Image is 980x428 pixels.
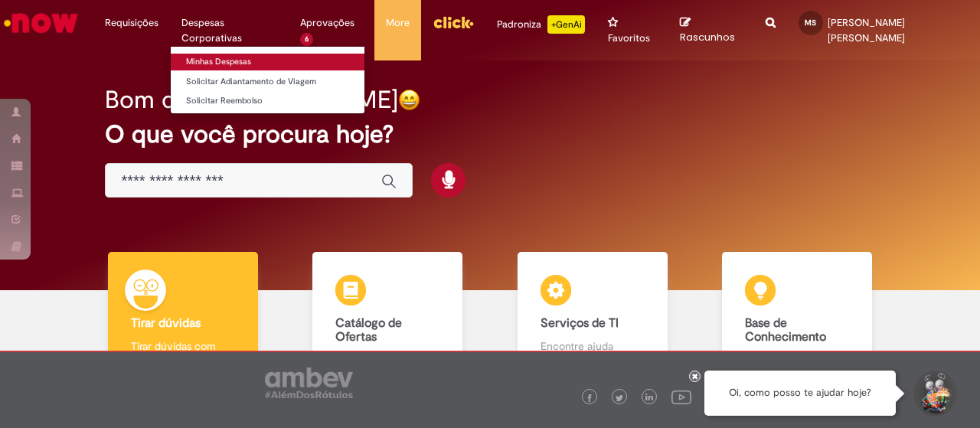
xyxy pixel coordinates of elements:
[671,387,691,407] img: logo_footer_youtube.png
[645,394,653,403] img: logo_footer_linkedin.png
[286,252,491,384] a: Catálogo de Ofertas Abra uma solicitação
[745,315,826,345] b: Base de Conhecimento
[386,15,410,31] span: More
[541,315,619,331] b: Serviços de TI
[704,371,896,416] div: Oi, como posso te ajudar hoje?
[911,371,957,417] button: Iniciar Conversa de Suporte
[171,74,364,90] a: Solicitar Adiantamento de Viagem
[105,87,398,113] h2: Bom dia, [PERSON_NAME]
[805,18,816,28] span: MS
[680,30,735,44] span: Rascunhos
[695,252,900,384] a: Base de Conhecimento Consulte e aprenda
[490,252,695,384] a: Serviços de TI Encontre ajuda
[828,16,905,44] span: [PERSON_NAME] [PERSON_NAME]
[181,15,277,46] span: Despesas Corporativas
[2,8,80,38] img: ServiceNow
[265,368,353,398] img: logo_footer_ambev_rotulo_gray.png
[586,394,593,402] img: logo_footer_facebook.png
[398,89,420,111] img: happy-face.png
[547,15,585,34] p: +GenAi
[131,338,235,369] p: Tirar dúvidas com Lupi Assist e Gen Ai
[300,15,354,31] span: Aprovações
[616,394,623,402] img: logo_footer_twitter.png
[541,338,645,354] p: Encontre ajuda
[300,33,313,46] span: 6
[105,15,158,31] span: Requisições
[105,121,874,148] h2: O que você procura hoje?
[433,11,474,34] img: click_logo_yellow_360x200.png
[680,16,743,44] a: Rascunhos
[131,315,201,331] b: Tirar dúvidas
[608,31,650,46] span: Favoritos
[170,46,365,114] ul: Despesas Corporativas
[335,315,402,345] b: Catálogo de Ofertas
[171,93,364,109] a: Solicitar Reembolso
[171,54,364,70] a: Minhas Despesas
[497,15,585,34] div: Padroniza
[80,252,286,384] a: Tirar dúvidas Tirar dúvidas com Lupi Assist e Gen Ai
